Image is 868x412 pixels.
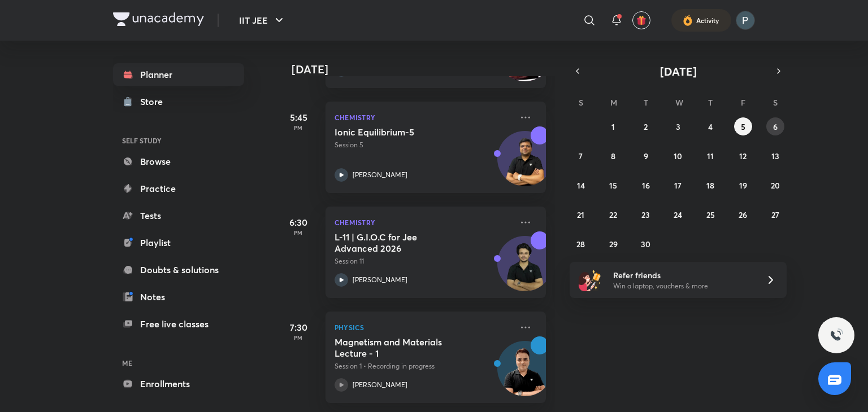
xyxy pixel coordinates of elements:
[113,12,204,29] a: Company Logo
[683,14,693,27] img: activity
[113,231,244,254] a: Playlist
[335,256,512,266] p: Session 11
[577,180,585,191] abbr: September 14, 2025
[766,117,784,135] button: September 6, 2025
[706,180,714,191] abbr: September 18, 2025
[572,176,590,194] button: September 14, 2025
[276,229,321,236] p: PM
[113,286,244,308] a: Notes
[609,209,617,220] abbr: September 22, 2025
[611,121,615,132] abbr: September 1, 2025
[335,126,475,138] h5: Ionic Equilibrium-5
[773,121,778,132] abbr: September 6, 2025
[579,269,601,291] img: referral
[113,353,244,372] h6: ME
[739,180,747,191] abbr: September 19, 2025
[113,204,244,227] a: Tests
[335,321,512,334] p: Physics
[739,209,747,220] abbr: September 26, 2025
[140,95,170,108] div: Store
[335,336,475,359] h5: Magnetism and Materials Lecture - 1
[669,117,687,135] button: September 3, 2025
[674,180,682,191] abbr: September 17, 2025
[572,147,590,165] button: September 7, 2025
[577,209,584,220] abbr: September 21, 2025
[644,151,648,161] abbr: September 9, 2025
[637,176,655,194] button: September 16, 2025
[498,242,552,296] img: Avatar
[701,205,719,223] button: September 25, 2025
[611,151,615,161] abbr: September 8, 2025
[669,176,687,194] button: September 17, 2025
[113,90,244,113] a: Store
[498,137,552,191] img: Avatar
[604,176,622,194] button: September 15, 2025
[613,281,752,291] p: Win a laptop, vouchers & more
[741,121,745,132] abbr: September 5, 2025
[674,151,682,161] abbr: September 10, 2025
[773,97,778,108] abbr: Saturday
[708,97,713,108] abbr: Thursday
[771,180,780,191] abbr: September 20, 2025
[604,205,622,223] button: September 22, 2025
[113,313,244,335] a: Free live classes
[610,97,617,108] abbr: Monday
[604,235,622,253] button: September 29, 2025
[676,121,680,132] abbr: September 3, 2025
[572,235,590,253] button: September 28, 2025
[353,170,407,180] p: [PERSON_NAME]
[113,258,244,281] a: Doubts & solutions
[292,63,557,76] h4: [DATE]
[498,347,552,401] img: Avatar
[353,380,407,390] p: [PERSON_NAME]
[276,321,321,334] h5: 7:30
[701,117,719,135] button: September 4, 2025
[585,63,771,79] button: [DATE]
[572,205,590,223] button: September 21, 2025
[734,205,752,223] button: September 26, 2025
[576,239,585,249] abbr: September 28, 2025
[706,209,715,220] abbr: September 25, 2025
[771,151,779,161] abbr: September 13, 2025
[637,205,655,223] button: September 23, 2025
[675,97,683,108] abbr: Wednesday
[604,117,622,135] button: September 1, 2025
[660,64,697,79] span: [DATE]
[637,147,655,165] button: September 9, 2025
[734,176,752,194] button: September 19, 2025
[766,147,784,165] button: September 13, 2025
[579,97,583,108] abbr: Sunday
[113,150,244,173] a: Browse
[232,9,293,32] button: IIT JEE
[734,147,752,165] button: September 12, 2025
[707,151,714,161] abbr: September 11, 2025
[609,180,617,191] abbr: September 15, 2025
[353,275,407,285] p: [PERSON_NAME]
[335,140,512,150] p: Session 5
[644,97,648,108] abbr: Tuesday
[741,97,745,108] abbr: Friday
[276,111,321,124] h5: 5:45
[644,121,648,132] abbr: September 2, 2025
[604,147,622,165] button: September 8, 2025
[734,117,752,135] button: September 5, 2025
[771,209,779,220] abbr: September 27, 2025
[613,269,752,281] h6: Refer friends
[113,63,244,86] a: Planner
[701,176,719,194] button: September 18, 2025
[636,15,646,25] img: avatar
[335,216,512,229] p: Chemistry
[766,176,784,194] button: September 20, 2025
[736,11,755,30] img: Payal Kumari
[642,180,650,191] abbr: September 16, 2025
[632,11,650,29] button: avatar
[335,111,512,124] p: Chemistry
[641,239,650,249] abbr: September 30, 2025
[701,147,719,165] button: September 11, 2025
[739,151,747,161] abbr: September 12, 2025
[830,328,843,342] img: ttu
[113,177,244,200] a: Practice
[276,334,321,341] p: PM
[113,131,244,150] h6: SELF STUDY
[276,216,321,229] h5: 6:30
